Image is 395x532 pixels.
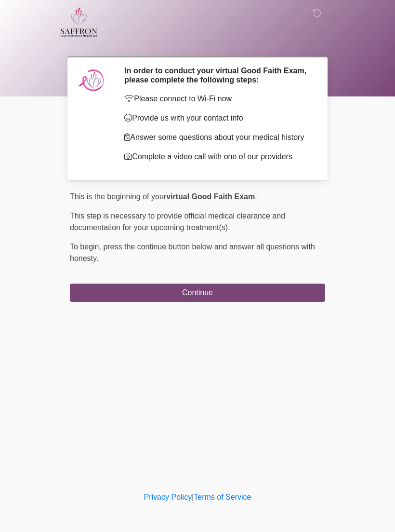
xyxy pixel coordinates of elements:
[255,192,257,201] span: .
[124,151,311,163] p: Complete a video call with one of our providers
[70,192,166,201] span: This is the beginning of your
[70,212,285,232] span: This step is necessary to provide official medical clearance and documentation for your upcoming ...
[60,7,98,37] img: Saffron Laser Aesthetics and Medical Spa Logo
[77,66,106,95] img: Agent Avatar
[70,284,325,302] button: Continue
[144,493,192,501] a: Privacy Policy
[70,243,103,251] span: To begin,
[166,192,255,201] strong: virtual Good Faith Exam
[192,493,194,501] a: |
[124,132,311,143] p: Answer some questions about your medical history
[124,66,311,84] h2: In order to conduct your virtual Good Faith Exam, please complete the following steps:
[194,493,251,501] a: Terms of Service
[124,112,311,124] p: Provide us with your contact info
[70,243,315,262] span: press the continue button below and answer all questions with honesty.
[124,93,311,105] p: Please connect to Wi-Fi now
